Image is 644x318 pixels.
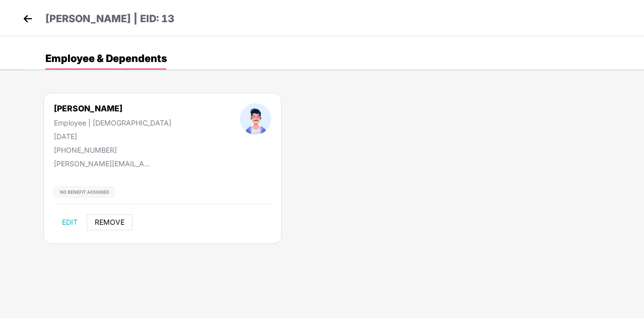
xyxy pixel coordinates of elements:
[54,146,171,154] div: [PHONE_NUMBER]
[95,218,124,226] span: REMOVE
[87,214,133,230] button: REMOVE
[45,11,174,27] p: [PERSON_NAME] | EID: 13
[54,214,86,230] button: EDIT
[54,118,171,127] div: Employee | [DEMOGRAPHIC_DATA]
[20,11,35,26] img: back
[54,186,115,198] img: svg+xml;base64,PHN2ZyB4bWxucz0iaHR0cDovL3d3dy53My5vcmcvMjAwMC9zdmciIHdpZHRoPSIxMjIiIGhlaWdodD0iMj...
[240,103,271,135] img: profileImage
[45,53,167,63] div: Employee & Dependents
[54,103,171,113] div: [PERSON_NAME]
[54,159,155,168] div: [PERSON_NAME][EMAIL_ADDRESS][PERSON_NAME][DOMAIN_NAME]
[54,132,171,141] div: [DATE]
[62,218,78,226] span: EDIT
